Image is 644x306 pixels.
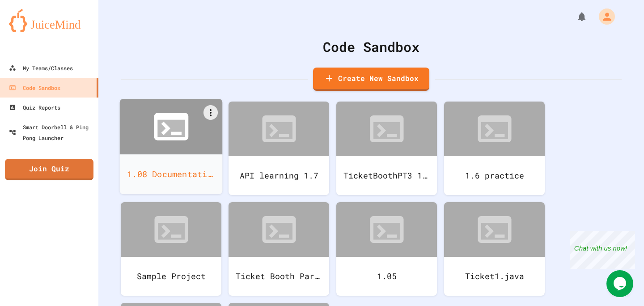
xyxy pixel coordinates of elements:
div: 1.08 Documentation [120,154,223,194]
iframe: chat widget [570,231,635,269]
div: Quiz Reports [9,102,60,113]
div: Ticket1.java [444,257,545,296]
img: logo-orange.svg [9,9,89,32]
div: Code Sandbox [121,37,622,57]
a: Join Quiz [5,159,93,180]
a: TicketBoothPT3 1.6 [336,102,437,195]
a: API learning 1.7 [229,102,329,195]
div: 1.05 [336,257,437,296]
div: My Teams/Classes [9,63,73,73]
div: API learning 1.7 [229,156,329,195]
div: 1.6 practice [444,156,545,195]
div: Ticket Booth Part 2 [229,257,329,296]
div: Smart Doorbell & Ping Pong Launcher [9,122,95,143]
a: Sample Project [121,202,221,296]
a: 1.08 Documentation [120,99,223,194]
div: Sample Project [121,257,221,296]
div: Code Sandbox [9,82,60,93]
a: Create New Sandbox [313,68,429,91]
div: My Account [589,6,617,27]
a: Ticket1.java [444,202,545,296]
iframe: chat widget [606,270,635,297]
a: 1.05 [336,202,437,296]
div: TicketBoothPT3 1.6 [336,156,437,195]
div: My Notifications [560,9,589,24]
a: 1.6 practice [444,102,545,195]
a: Ticket Booth Part 2 [229,202,329,296]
